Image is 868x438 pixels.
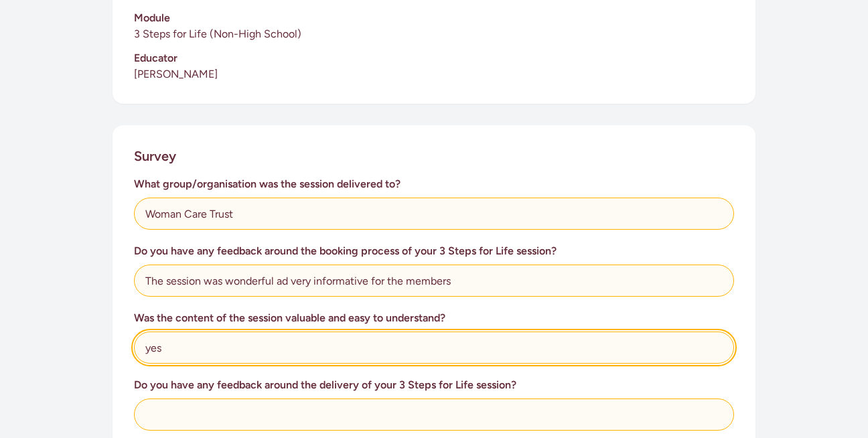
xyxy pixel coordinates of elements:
[134,310,734,326] h3: Was the content of the session valuable and easy to understand?
[134,377,734,393] h3: Do you have any feedback around the delivery of your 3 Steps for Life session?
[134,26,734,42] p: 3 Steps for Life (Non-High School)
[134,50,734,66] h3: Educator
[134,66,734,82] p: [PERSON_NAME]
[134,243,734,259] h3: Do you have any feedback around the booking process of your 3 Steps for Life session?
[134,147,176,165] h2: Survey
[134,10,734,26] h3: Module
[134,176,734,192] h3: What group/organisation was the session delivered to?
